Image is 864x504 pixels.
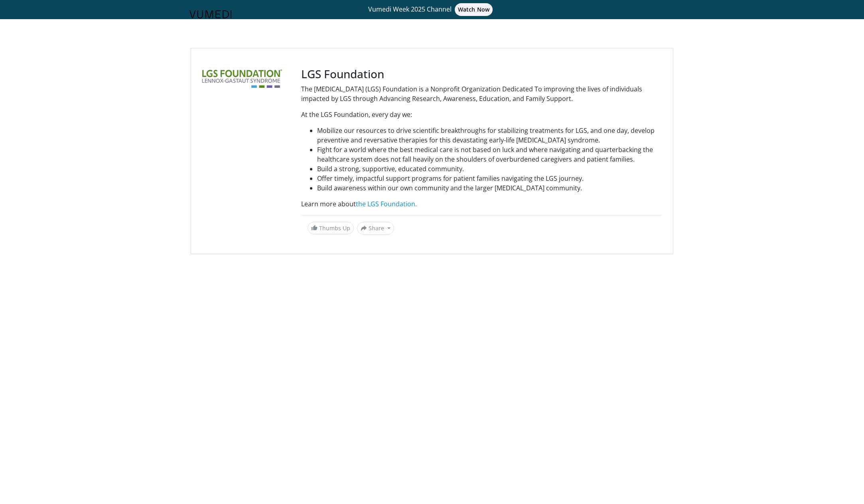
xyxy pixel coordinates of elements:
li: Mobilize our resources to drive scientific breakthroughs for stabilizing treatments for LGS, and ... [317,126,662,145]
li: Build awareness within our own community and the larger [MEDICAL_DATA] community. [317,183,662,193]
p: At the LGS Foundation, every day we: [301,110,662,119]
p: The [MEDICAL_DATA] (LGS) Foundation is a Nonprofit Organization Dedicated To improving the lives ... [301,84,662,103]
h3: LGS Foundation [301,67,662,81]
img: VuMedi Logo [189,10,232,18]
li: Fight for a world where the best medical care is not based on luck and where navigating and quart... [317,145,662,164]
li: Build a strong, supportive, educated community. [317,164,662,174]
button: Share [357,222,394,235]
a: the LGS Foundation. [356,200,417,208]
p: Learn more about [301,199,662,209]
a: Thumbs Up [308,222,354,234]
li: Offer timely, impactful support programs for patient families navigating the LGS journey. [317,174,662,183]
